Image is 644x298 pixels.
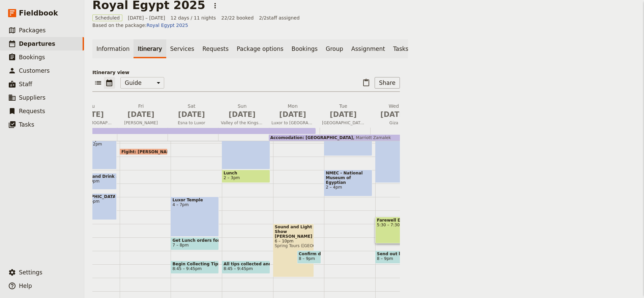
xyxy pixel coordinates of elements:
button: Mon [DATE]Luxor to [GEOGRAPHIC_DATA] [269,103,319,128]
span: Tasks [19,121,34,128]
div: Farewell Dinner5:30 – 7:30pm [375,217,423,243]
span: 22/22 booked [221,14,254,21]
span: Begin Collecting Tips [172,262,217,266]
span: [DATE] [373,109,415,120]
div: [GEOGRAPHIC_DATA]10am – 3pm [375,116,423,183]
div: Philae Temple11:30am – 2pm [68,136,117,169]
span: 8:45 – 9:45pm [224,266,253,271]
span: Spring Tours ([GEOGRAPHIC_DATA]) [275,243,312,248]
span: Based on the package: [92,22,188,29]
a: Itinerary [134,39,166,58]
a: Royal Egypt 2025 [147,23,188,28]
h2: Fri [120,103,162,120]
span: 8 – 9pm [299,256,315,261]
button: Fri [DATE][PERSON_NAME] [117,103,168,128]
span: Scheduled [92,14,122,21]
span: Flgiht: [PERSON_NAME] to [GEOGRAPHIC_DATA] [121,150,233,154]
span: [DATE] [120,109,162,120]
a: Assignment [347,39,389,58]
span: 8:45 – 9:45pm [172,266,202,271]
button: Tue [DATE][GEOGRAPHIC_DATA] [319,103,370,128]
a: Tasks [389,39,413,58]
h2: Mon [271,103,314,120]
span: Customers [19,67,50,74]
span: NMEC - National Museum of Egyptian Civilization [326,171,371,185]
button: Sun [DATE]Valley of the Kings and the West Bank [218,103,269,128]
div: Confirm departures and last whatsapp8 – 9pm [297,251,321,264]
span: Luxor to [GEOGRAPHIC_DATA] [269,120,317,126]
span: Lunch [224,171,268,175]
h2: Sun [221,103,263,120]
div: Lunch2 – 3pm [222,170,270,183]
span: Help [19,283,32,289]
a: Bookings [288,39,322,58]
span: 2 – 4pm [326,185,371,190]
span: Requests [19,108,45,114]
span: Cocktails and Drink at the [GEOGRAPHIC_DATA] [70,174,115,179]
p: Itinerary view [92,69,400,76]
span: Marriott Zamalek [353,135,391,140]
span: [DATE] [271,109,314,120]
span: Suppliers [19,94,46,101]
a: Group [322,39,347,58]
div: [GEOGRAPHIC_DATA]3:45 – 5:45pm [68,193,117,220]
span: 12 days / 11 nights [171,14,216,21]
h2: Wed [373,103,415,120]
div: Cocktails and Drink at the [GEOGRAPHIC_DATA]2:15 – 3:30pm [68,173,117,190]
span: 2:15 – 3:30pm [70,179,115,184]
span: Valley of the Kings and the West Bank [218,120,266,126]
span: Get Lunch orders for [DATE] [172,238,217,243]
div: Get Lunch orders for [DATE]7 – 8pm [171,237,219,250]
div: Luxor Temple4 – 7pm [171,197,219,237]
span: 6 – 10pm [275,239,312,243]
button: Share [375,77,400,89]
span: 2 – 3pm [224,175,240,180]
div: Valley of the Kings10:45am – 2pm [222,126,270,169]
div: Begin Collecting Tips8:45 – 9:45pm [171,261,219,274]
a: Information [92,39,134,58]
span: Staff [19,81,32,88]
span: Accomodation: [GEOGRAPHIC_DATA] [270,135,353,140]
a: Requests [198,39,233,58]
button: Paste itinerary item [360,77,372,89]
span: Fieldbook [19,8,58,18]
span: 8 – 9pm [377,256,393,261]
a: Services [166,39,199,58]
span: Settings [19,269,42,276]
button: List view [92,77,104,89]
button: Calendar view [104,77,115,89]
span: [DATE] [221,109,263,120]
span: [GEOGRAPHIC_DATA] [319,120,367,126]
a: Package options [233,39,287,58]
button: Wed [DATE]Giza [370,103,420,128]
span: Packages [19,27,46,34]
span: [GEOGRAPHIC_DATA] [70,194,115,199]
span: Sound and Light Show [PERSON_NAME] [275,225,312,239]
span: 4 – 7pm [172,202,217,207]
span: Send out last whatsapp [377,252,422,256]
span: [PERSON_NAME] [117,120,165,126]
h2: Sat [170,103,213,120]
span: Esna to Luxor [168,120,215,126]
span: 5:30 – 7:30pm [377,223,422,227]
div: Flgiht: [PERSON_NAME] to [GEOGRAPHIC_DATA] [120,148,168,155]
h2: Tue [322,103,364,120]
span: 3:45 – 5:45pm [70,199,115,204]
span: [DATE] [170,109,213,120]
span: 7 – 8pm [172,243,188,247]
div: Accomodation: [GEOGRAPHIC_DATA]Marriott Zamalek [269,135,467,141]
span: 11:30am – 2pm [70,142,115,146]
div: Sound and Light Show [PERSON_NAME]6 – 10pmSpring Tours ([GEOGRAPHIC_DATA]) [273,224,314,277]
span: Giza [370,120,418,126]
span: Luxor Temple [172,198,217,202]
button: Sat [DATE]Esna to Luxor [168,103,218,128]
span: Departures [19,40,55,47]
span: All tips collected and counted [224,262,268,266]
span: 2 / 2 staff assigned [259,14,299,21]
div: Send out last whatsapp8 – 9pm [375,251,423,264]
span: [DATE] – [DATE] [128,14,165,21]
span: Confirm departures and last whatsapp [299,252,319,256]
span: [DATE] [322,109,364,120]
span: Farewell Dinner [377,218,422,223]
div: NMEC - National Museum of Egyptian Civilization2 – 4pm [324,170,372,196]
